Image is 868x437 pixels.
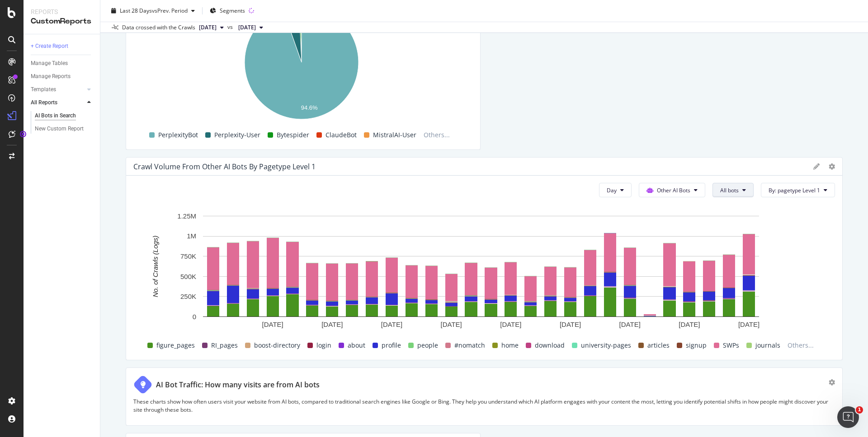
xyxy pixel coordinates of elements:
[738,320,759,328] text: [DATE]
[31,85,85,94] a: Templates
[441,320,462,328] text: [DATE]
[607,186,617,194] span: Day
[211,340,238,351] span: RI_pages
[31,98,85,107] a: All Reports
[193,312,196,320] text: 0
[599,183,632,197] button: Day
[837,406,859,428] iframe: Intercom live chat
[417,340,438,351] span: people
[454,340,485,351] span: #nomatch
[769,186,820,194] span: By: pagetype Level 1
[187,232,196,240] text: 1M
[321,320,343,328] text: [DATE]
[35,111,94,121] a: AI Bots in Search
[151,235,159,297] text: No. of Crawls (Logs)
[180,293,196,300] text: 250K
[639,183,705,197] button: Other AI Bots
[301,104,318,111] text: 94.6%
[31,85,56,94] div: Templates
[156,380,320,390] div: AI Bot Traffic: How many visits are from AI bots
[227,23,235,31] span: vs
[31,72,71,81] div: Manage Reports
[420,130,453,140] span: Others...
[277,130,309,140] span: Bytespider
[581,340,631,351] span: university-pages
[180,252,196,260] text: 750K
[35,124,84,134] div: New Custom Report
[133,1,470,127] svg: A chart.
[501,340,519,351] span: home
[316,340,331,351] span: login
[254,340,300,351] span: boost-directory
[156,340,195,351] span: figure_pages
[679,320,700,328] text: [DATE]
[220,7,245,14] span: Segments
[262,320,283,328] text: [DATE]
[325,130,357,140] span: ClaudeBot
[238,23,256,32] span: 2025 Jul. 10th
[31,72,94,81] a: Manage Reports
[619,320,641,328] text: [DATE]
[382,340,401,351] span: profile
[31,42,68,51] div: + Create Report
[712,183,754,197] button: All bots
[152,7,188,14] span: vs Prev. Period
[723,340,739,351] span: SWPs
[158,130,198,140] span: PerplexityBot
[199,23,217,32] span: 2025 Aug. 7th
[381,320,402,328] text: [DATE]
[657,186,690,194] span: Other AI Bots
[133,162,316,171] div: Crawl Volume from Other AI Bots by pagetype Level 1
[31,16,93,27] div: CustomReports
[177,212,196,219] text: 1.25M
[31,59,68,68] div: Manage Tables
[686,340,707,351] span: signup
[133,398,835,413] p: These charts show how often users visit your website from AI bots, compared to traditional search...
[720,186,739,194] span: All bots
[35,111,76,121] div: AI Bots in Search
[348,340,365,351] span: about
[31,59,94,68] a: Manage Tables
[108,4,198,18] button: Last 28 DaysvsPrev. Period
[126,157,843,360] div: Crawl Volume from Other AI Bots by pagetype Level 1DayOther AI BotsAll botsBy: pagetype Level 1A ...
[856,406,863,414] span: 1
[180,272,196,280] text: 500K
[784,340,817,351] span: Others...
[35,124,94,134] a: New Custom Report
[214,130,260,140] span: Perplexity-User
[206,4,249,18] button: Segments
[133,211,828,338] svg: A chart.
[31,98,57,107] div: All Reports
[195,22,227,33] button: [DATE]
[761,183,835,197] button: By: pagetype Level 1
[829,379,835,386] div: gear
[31,42,94,51] a: + Create Report
[560,320,581,328] text: [DATE]
[500,320,521,328] text: [DATE]
[373,130,416,140] span: MistralAI-User
[535,340,565,351] span: download
[126,367,843,425] div: AI Bot Traffic: How many visits are from AI botsThese charts show how often users visit your webs...
[31,7,93,16] div: Reports
[647,340,670,351] span: articles
[19,130,27,138] div: Tooltip anchor
[755,340,780,351] span: journals
[120,7,152,14] span: Last 28 Days
[122,23,195,32] div: Data crossed with the Crawls
[235,22,267,33] button: [DATE]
